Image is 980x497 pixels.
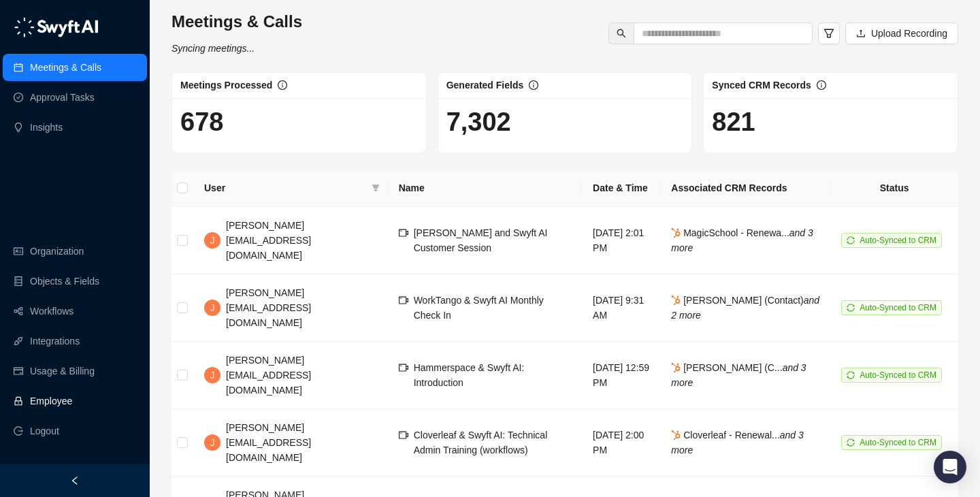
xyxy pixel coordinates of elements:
span: upload [856,29,866,38]
i: and 3 more [671,227,813,253]
span: Hammerspace & Swyft AI: Introduction [414,362,525,388]
td: [DATE] 9:31 AM [582,274,660,342]
span: logout [14,426,23,436]
a: Workflows [30,298,73,325]
span: left [70,476,80,485]
a: Integrations [30,327,80,355]
span: info-circle [817,80,826,90]
span: J [210,368,215,383]
span: [PERSON_NAME] and Swyft AI Customer Session [414,227,548,253]
a: Objects & Fields [30,268,99,295]
h3: Meetings & Calls [171,11,302,33]
span: sync [847,304,855,312]
a: Meetings & Calls [30,54,101,81]
span: [PERSON_NAME][EMAIL_ADDRESS][DOMAIN_NAME] [226,287,311,328]
td: [DATE] 12:59 PM [582,342,660,409]
th: Associated CRM Records [660,170,830,207]
th: Status [830,170,958,207]
span: filter [372,184,380,192]
span: info-circle [278,80,287,90]
a: Usage & Billing [30,357,95,385]
h1: 7,302 [446,106,684,138]
span: J [210,435,215,450]
span: sync [847,371,855,379]
i: Syncing meetings... [171,43,255,54]
span: video-camera [399,363,408,372]
a: Approval Tasks [30,84,95,111]
span: video-camera [399,228,408,238]
button: Upload Recording [845,22,958,44]
span: Auto-Synced to CRM [860,303,936,312]
th: Date & Time [582,170,660,207]
span: [PERSON_NAME] (Contact) [671,295,819,321]
span: Cloverleaf - Renewal... [671,430,804,455]
span: sync [847,438,855,447]
span: MagicSchool - Renewa... [671,227,813,253]
span: [PERSON_NAME][EMAIL_ADDRESS][DOMAIN_NAME] [226,220,311,261]
h1: 678 [180,106,418,138]
td: [DATE] 2:00 PM [582,409,660,477]
i: and 3 more [671,362,806,388]
span: filter [823,28,834,39]
span: Auto-Synced to CRM [860,438,936,447]
span: Logout [30,417,59,445]
div: Open Intercom Messenger [934,451,966,483]
img: logo-05li4sbe.png [14,17,99,37]
a: Insights [30,114,63,141]
h1: 821 [712,106,949,138]
span: video-camera [399,430,408,440]
i: and 3 more [671,430,804,455]
span: sync [847,236,855,244]
span: User [204,180,366,195]
span: video-camera [399,295,408,305]
span: Auto-Synced to CRM [860,370,936,380]
span: [PERSON_NAME][EMAIL_ADDRESS][DOMAIN_NAME] [226,422,311,463]
td: [DATE] 2:01 PM [582,207,660,274]
span: Meetings Processed [180,80,272,91]
span: search [617,29,626,38]
span: filter [369,178,382,198]
span: Synced CRM Records [712,80,811,91]
span: Generated Fields [446,80,524,91]
a: Employee [30,387,72,415]
span: [PERSON_NAME][EMAIL_ADDRESS][DOMAIN_NAME] [226,355,311,396]
span: Cloverleaf & Swyft AI: Technical Admin Training (workflows) [414,430,548,455]
span: J [210,300,215,315]
span: Auto-Synced to CRM [860,236,936,245]
span: J [210,233,215,248]
a: Organization [30,238,84,265]
i: and 2 more [671,295,819,321]
span: [PERSON_NAME] (C... [671,362,806,388]
th: Name [388,170,582,207]
span: info-circle [529,80,538,90]
span: WorkTango & Swyft AI Monthly Check In [414,295,544,321]
span: Upload Recording [871,26,947,41]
